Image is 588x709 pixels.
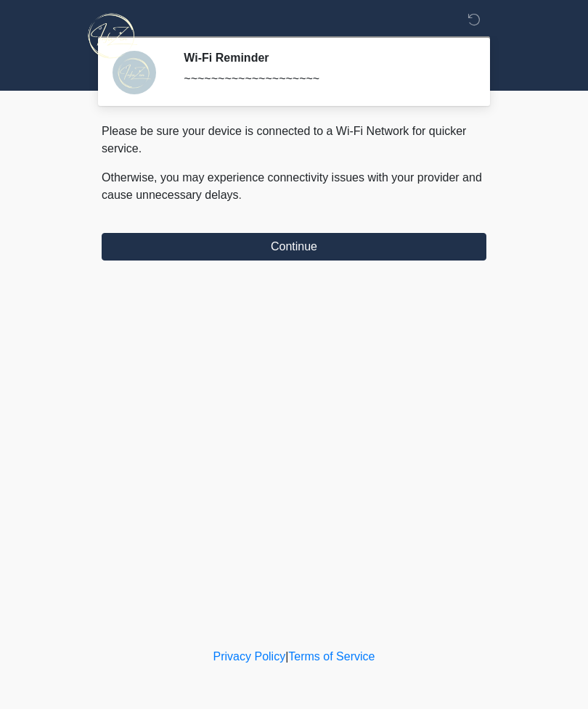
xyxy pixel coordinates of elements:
a: Privacy Policy [213,650,286,663]
img: Agent Avatar [113,51,156,94]
div: ~~~~~~~~~~~~~~~~~~~~ [184,70,465,88]
p: Please be sure your device is connected to a Wi-Fi Network for quicker service. [102,123,486,157]
p: Otherwise, you may experience connectivity issues with your provider and cause unnecessary delays [102,169,486,204]
a: Terms of Service [288,650,375,663]
img: InfuZen Health Logo [87,11,137,61]
button: Continue [102,233,486,261]
span: . [239,189,242,201]
a: | [285,650,288,663]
